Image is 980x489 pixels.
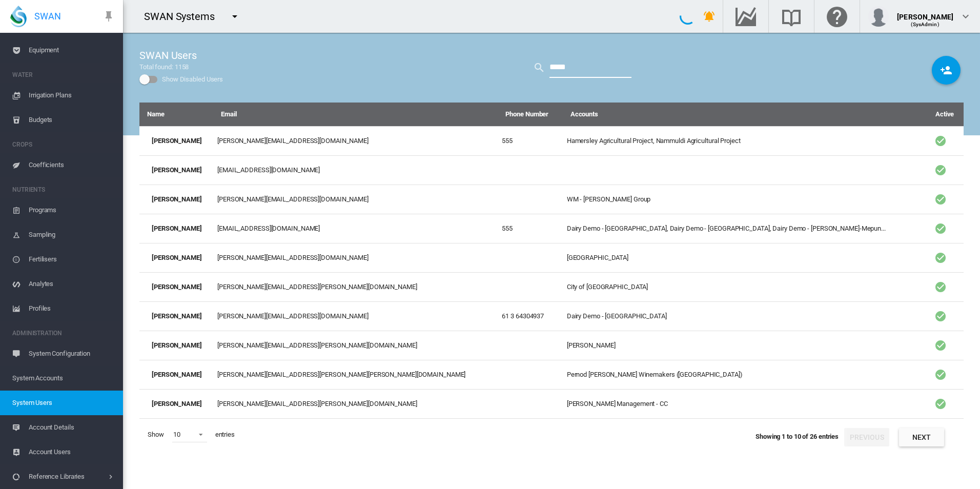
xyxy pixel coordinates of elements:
div: 10 [173,431,180,438]
img: SWAN-Landscape-Logo-Colour-drop.png [10,6,27,27]
tr: [PERSON_NAME] [EMAIL_ADDRESS][DOMAIN_NAME] icon-checkbox-marked-circle [139,155,964,185]
td: [PERSON_NAME] [139,360,213,389]
td: [PERSON_NAME][EMAIL_ADDRESS][PERSON_NAME][DOMAIN_NAME] [213,389,498,419]
button: Previous [844,428,889,446]
span: System Configuration [29,341,115,366]
button: Add NEW User to SWAN [932,56,961,85]
tr: [PERSON_NAME] [PERSON_NAME][EMAIL_ADDRESS][PERSON_NAME][DOMAIN_NAME] [PERSON_NAME] Management - C... [139,389,964,419]
tr: [PERSON_NAME] [PERSON_NAME][EMAIL_ADDRESS][DOMAIN_NAME] 555 Hamersley Agricultural Project, Nammu... [139,126,964,155]
span: WATER [12,67,115,83]
md-icon: icon-checkbox-marked-circle [934,398,947,410]
tr: [PERSON_NAME] [PERSON_NAME][EMAIL_ADDRESS][PERSON_NAME][DOMAIN_NAME] [PERSON_NAME] icon-checkbox-... [139,331,964,360]
td: [PERSON_NAME] [139,301,213,331]
button: Next [899,428,944,446]
md-icon: Search the knowledge base [779,10,804,23]
span: Reference Libraries [29,464,107,489]
md-icon: icon-account-plus [940,64,952,76]
span: Profiles [29,296,115,321]
span: Equipment [29,38,115,63]
span: CROPS [12,136,115,153]
span: 1158 [175,63,189,71]
md-icon: icon-checkbox-marked-circle [934,281,947,293]
md-icon: Click here for help [825,10,849,23]
td: [PERSON_NAME] [139,185,213,214]
td: [PERSON_NAME][EMAIL_ADDRESS][DOMAIN_NAME] [213,126,498,155]
td: [PERSON_NAME] [139,243,213,272]
td: [PERSON_NAME][EMAIL_ADDRESS][DOMAIN_NAME] [213,243,498,272]
th: Phone Number [498,103,562,126]
span: Fertilisers [29,247,115,272]
md-icon: icon-menu-down [229,10,241,23]
td: [EMAIL_ADDRESS][DOMAIN_NAME] [213,214,498,243]
span: System Accounts [12,366,115,391]
md-switch: Show Disabled Users [139,72,223,87]
tr: [PERSON_NAME] [PERSON_NAME][EMAIL_ADDRESS][DOMAIN_NAME] 61 3 64304937 Dairy Demo - [GEOGRAPHIC_DA... [139,301,964,331]
tr: [PERSON_NAME] [PERSON_NAME][EMAIL_ADDRESS][DOMAIN_NAME] [GEOGRAPHIC_DATA] icon-checkbox-marked-ci... [139,243,964,272]
button: icon-bell-ring [699,6,720,27]
tr: [PERSON_NAME] [EMAIL_ADDRESS][DOMAIN_NAME] 555 Dairy Demo - [GEOGRAPHIC_DATA], Dairy Demo - [GEOG... [139,214,964,243]
td: 61 3 64304937 [498,301,562,331]
div: [PERSON_NAME] [897,8,953,18]
th: Active [926,103,964,126]
span: System Users [12,391,115,415]
button: icon-menu-down [224,6,245,27]
span: Account Users [29,440,115,464]
span: Total found: [139,63,173,71]
td: 555 [498,126,562,155]
img: profile.jpg [868,6,889,27]
td: [PERSON_NAME] [139,214,213,243]
md-icon: icon-checkbox-marked-circle [934,369,947,381]
td: [EMAIL_ADDRESS][DOMAIN_NAME] [213,155,498,185]
tr: [PERSON_NAME] [PERSON_NAME][EMAIL_ADDRESS][PERSON_NAME][DOMAIN_NAME] City of [GEOGRAPHIC_DATA] ic... [139,272,964,301]
td: [PERSON_NAME] [139,272,213,301]
td: [PERSON_NAME][EMAIL_ADDRESS][DOMAIN_NAME] [213,185,498,214]
span: Programs [29,198,115,222]
md-icon: icon-chevron-down [959,10,972,23]
md-icon: icon-checkbox-marked-circle [934,135,947,147]
td: [PERSON_NAME] [139,389,213,419]
td: City of [GEOGRAPHIC_DATA] [563,272,926,301]
td: [PERSON_NAME][EMAIL_ADDRESS][PERSON_NAME][DOMAIN_NAME] [213,331,498,360]
span: SWAN [34,10,61,23]
td: [PERSON_NAME] [139,155,213,185]
span: Analytes [29,272,115,296]
td: [PERSON_NAME] Management - CC [563,389,926,419]
span: SWAN Users [139,48,197,63]
span: Sampling [29,222,115,247]
td: [PERSON_NAME] [139,331,213,360]
td: [PERSON_NAME][EMAIL_ADDRESS][DOMAIN_NAME] [213,301,498,331]
div: SWAN Systems [144,9,224,24]
td: [GEOGRAPHIC_DATA] [563,243,926,272]
md-icon: icon-checkbox-marked-circle [934,339,947,352]
td: Pernod [PERSON_NAME] Winemakers ([GEOGRAPHIC_DATA]) [563,360,926,389]
md-icon: icon-checkbox-marked-circle [934,164,947,176]
md-icon: icon-checkbox-marked-circle [934,310,947,322]
a: Email [221,110,237,118]
a: Name [147,110,165,118]
md-icon: icon-checkbox-marked-circle [934,222,947,235]
md-icon: Search by keyword [533,62,545,74]
td: 555 [498,214,562,243]
div: Show Disabled Users [162,72,223,87]
th: Accounts [563,103,926,126]
span: Showing 1 to 10 of 26 entries [756,433,839,441]
td: Dairy Demo - [GEOGRAPHIC_DATA], Dairy Demo - [GEOGRAPHIC_DATA], Dairy Demo - [PERSON_NAME]-Mepun... [563,214,926,243]
td: WM - [PERSON_NAME] Group [563,185,926,214]
span: Coefficients [29,153,115,177]
span: Budgets [29,108,115,132]
td: Hamersley Agricultural Project, Nammuldi Agricultural Project [563,126,926,155]
td: [PERSON_NAME] [563,331,926,360]
tr: [PERSON_NAME] [PERSON_NAME][EMAIL_ADDRESS][DOMAIN_NAME] WM - [PERSON_NAME] Group icon-checkbox-ma... [139,185,964,214]
span: (SysAdmin) [911,22,939,27]
span: Irrigation Plans [29,83,115,108]
md-icon: icon-checkbox-marked-circle [934,193,947,206]
md-icon: icon-bell-ring [703,10,716,23]
td: Dairy Demo - [GEOGRAPHIC_DATA] [563,301,926,331]
td: [PERSON_NAME][EMAIL_ADDRESS][PERSON_NAME][PERSON_NAME][DOMAIN_NAME] [213,360,498,389]
span: ADMINISTRATION [12,325,115,341]
span: NUTRIENTS [12,181,115,198]
span: Account Details [29,415,115,440]
md-icon: icon-checkbox-marked-circle [934,252,947,264]
td: [PERSON_NAME] [139,126,213,155]
tr: [PERSON_NAME] [PERSON_NAME][EMAIL_ADDRESS][PERSON_NAME][PERSON_NAME][DOMAIN_NAME] Pernod [PERSON_... [139,360,964,389]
